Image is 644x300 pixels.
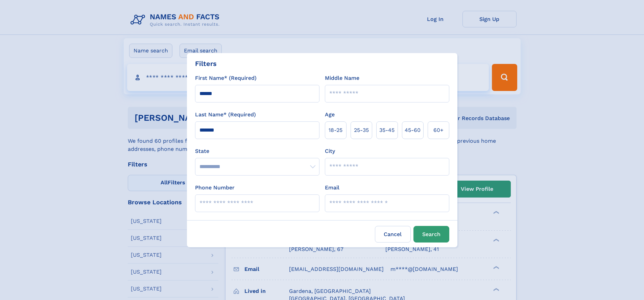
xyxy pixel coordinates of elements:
[325,111,335,119] label: Age
[195,184,235,192] label: Phone Number
[325,184,339,192] label: Email
[195,111,256,119] label: Last Name* (Required)
[195,59,217,69] div: Filters
[413,226,449,243] button: Search
[195,147,319,155] label: State
[325,147,335,155] label: City
[195,74,257,82] label: First Name* (Required)
[433,126,444,134] span: 60+
[379,126,395,134] span: 35‑45
[325,74,359,82] label: Middle Name
[329,126,342,134] span: 18‑25
[354,126,369,134] span: 25‑35
[375,226,411,243] label: Cancel
[405,126,421,134] span: 45‑60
